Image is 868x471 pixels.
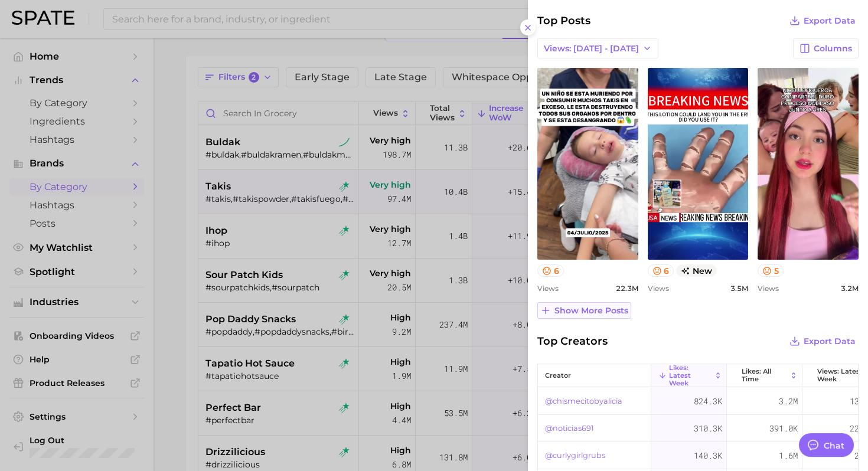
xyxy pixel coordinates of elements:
a: @noticias691 [545,421,594,436]
button: Columns [793,38,859,58]
button: 5 [758,264,784,277]
span: 3.2m [841,284,859,293]
button: 6 [537,264,564,277]
a: @curlygirlgrubs [545,449,605,463]
span: Likes: Latest Week [669,364,712,387]
button: 6 [648,264,674,277]
span: new [676,264,717,277]
span: Views [758,284,779,293]
span: creator [545,372,571,380]
span: 3.2m [779,394,798,408]
span: Columns [814,44,852,54]
button: Likes: Latest Week [651,364,727,387]
span: Export Data [804,16,856,26]
span: 1.6m [779,449,798,463]
a: @chismecitobyalicia [545,394,622,408]
span: Views: [DATE] - [DATE] [544,44,639,54]
span: Top Creators [537,333,608,349]
button: Show more posts [537,302,631,319]
button: Likes: All Time [727,364,802,387]
span: Views [537,284,559,293]
span: 3.5m [730,284,748,293]
span: 824.3k [694,394,722,408]
button: Export Data [787,12,859,29]
span: Views [648,284,669,293]
button: Views: [DATE] - [DATE] [537,38,658,58]
span: Export Data [804,336,856,346]
span: 310.3k [694,421,722,436]
span: Top Posts [537,12,590,29]
span: 391.0k [769,421,798,436]
span: 22.3m [616,284,638,293]
span: Views: Latest Week [817,368,863,383]
span: Likes: All Time [742,368,787,383]
button: Export Data [787,333,859,349]
span: 140.3k [694,449,722,463]
span: Show more posts [554,306,628,316]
